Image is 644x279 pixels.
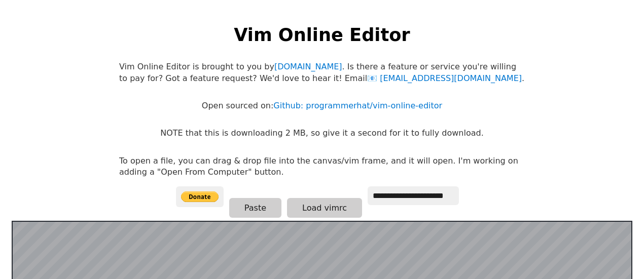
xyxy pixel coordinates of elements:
p: Open sourced on: [202,100,442,111]
h1: Vim Online Editor [234,22,410,47]
p: Vim Online Editor is brought to you by . Is there a feature or service you're willing to pay for?... [119,61,525,84]
p: NOTE that this is downloading 2 MB, so give it a second for it to fully download. [160,128,483,139]
a: Github: programmerhat/vim-online-editor [273,101,442,110]
button: Paste [229,198,281,218]
button: Load vimrc [287,198,362,218]
a: [EMAIL_ADDRESS][DOMAIN_NAME] [367,73,522,83]
p: To open a file, you can drag & drop file into the canvas/vim frame, and it will open. I'm working... [119,155,525,178]
a: [DOMAIN_NAME] [274,62,342,71]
